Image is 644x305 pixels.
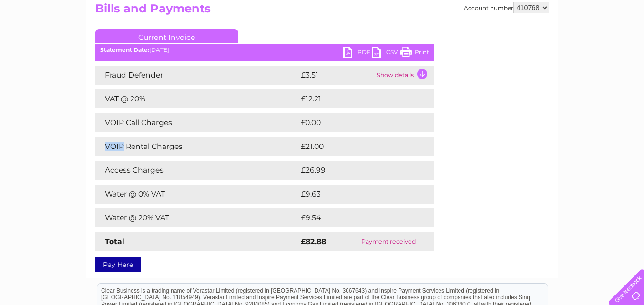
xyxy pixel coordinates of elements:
a: Log out [613,40,635,48]
img: logo.png [22,25,71,54]
td: Access Charges [95,161,298,180]
td: £9.54 [298,208,412,227]
div: [DATE] [95,47,434,53]
h2: Bills and Payments [95,2,549,20]
td: Payment received [344,232,433,251]
td: £26.99 [298,161,415,180]
td: Water @ 0% VAT [95,185,298,204]
b: Statement Date: [100,46,149,53]
a: Water [476,40,494,48]
div: Account number [464,2,549,13]
a: Current Invoice [95,29,238,43]
a: CSV [372,47,400,60]
div: Clear Business is a trading name of Verastar Limited (registered in [GEOGRAPHIC_DATA] No. 3667643... [97,5,548,46]
td: VOIP Rental Charges [95,137,298,156]
a: Contact [581,40,604,48]
a: Pay Here [95,257,141,272]
a: Telecoms [527,40,555,48]
a: Print [400,47,429,60]
td: £21.00 [298,137,414,156]
td: Water @ 20% VAT [95,208,298,227]
td: VOIP Call Charges [95,113,298,132]
strong: Total [105,237,124,246]
td: Fraud Defender [95,66,298,85]
td: £3.51 [298,66,374,85]
td: Show details [374,66,434,85]
td: VAT @ 20% [95,89,298,108]
a: Energy [500,40,521,48]
td: £0.00 [298,113,412,132]
a: PDF [343,47,372,60]
td: £9.63 [298,185,412,204]
td: £12.21 [298,89,412,108]
strong: £82.88 [301,237,326,246]
a: Blog [561,40,575,48]
a: 0333 014 3131 [464,5,530,17]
